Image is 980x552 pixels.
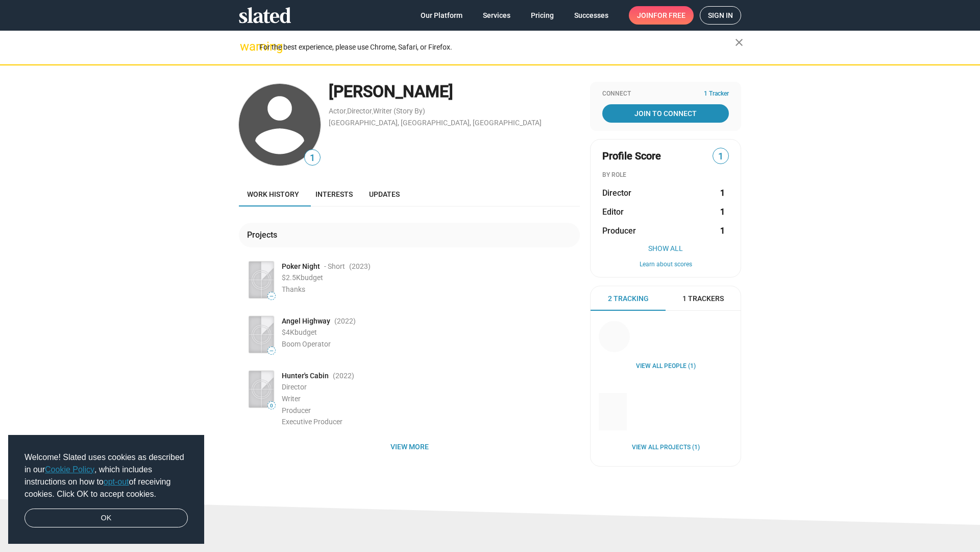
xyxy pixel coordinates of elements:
div: [PERSON_NAME] [329,81,580,103]
span: Profile Score [602,149,661,163]
button: View more [239,438,580,456]
span: Work history [247,190,299,198]
span: Successes [574,6,608,25]
span: Pricing [531,6,554,25]
span: Editor [602,206,624,217]
span: Producer [602,225,636,236]
a: Actor [329,107,346,115]
span: 1 [305,151,320,165]
mat-icon: warning [240,40,252,53]
span: Poker Night [282,262,320,271]
span: Producer [282,406,311,415]
a: View all Projects (1) [632,444,700,452]
a: Services [475,6,519,25]
span: 1 Tracker [704,90,729,98]
span: budget [301,273,323,282]
div: cookieconsent [8,435,204,544]
span: 1 Trackers [682,294,724,304]
span: Services [483,6,510,25]
mat-icon: close [733,36,745,49]
span: Join [637,6,685,25]
a: Our Platform [412,6,471,25]
span: 2 Tracking [608,294,649,304]
span: Director [282,383,307,391]
a: Updates [361,182,408,206]
span: Interests [315,190,353,198]
span: Welcome! Slated uses cookies as described in our , which includes instructions on how to of recei... [24,451,188,500]
span: — [268,293,275,299]
span: Our Platform [421,6,462,25]
a: [GEOGRAPHIC_DATA], [GEOGRAPHIC_DATA], [GEOGRAPHIC_DATA] [329,119,542,127]
a: View all People (1) [636,362,696,371]
a: Cookie Policy [45,465,94,474]
div: Connect [602,90,729,98]
a: Join To Connect [602,104,729,123]
span: for free [653,6,685,25]
a: Interests [307,182,361,206]
a: Joinfor free [629,6,694,25]
span: Writer [282,395,301,403]
a: Work history [239,182,307,206]
span: Sign in [708,7,733,24]
span: (2022 ) [334,316,356,326]
span: View more [247,438,572,456]
button: Show All [602,244,729,252]
a: Sign in [700,6,741,25]
a: opt-out [104,477,129,486]
span: $4K [282,328,295,336]
span: Boom Operator [282,340,331,348]
span: (2023 ) [349,262,371,271]
strong: 1 [720,206,725,217]
span: — [268,348,275,354]
div: For the best experience, please use Chrome, Safari, or Firefox. [259,40,735,54]
span: Director [602,188,631,198]
span: (2022 ) [333,371,354,381]
span: Thanks [282,285,305,293]
span: Join To Connect [604,104,727,123]
a: Writer (Story By) [373,107,425,115]
span: $2.5K [282,273,301,282]
span: Executive Producer [282,418,342,426]
div: Projects [247,229,281,240]
span: 0 [268,403,275,409]
span: Updates [369,190,400,198]
span: , [372,109,373,114]
a: Hunter's Cabin [282,371,329,381]
button: Learn about scores [602,261,729,269]
a: Pricing [523,6,562,25]
a: dismiss cookie message [24,509,188,528]
a: Successes [566,6,617,25]
span: - Short [324,262,345,271]
span: Angel Highway [282,316,330,326]
a: Director [347,107,372,115]
span: 1 [713,150,728,164]
div: BY ROLE [602,171,729,179]
span: budget [295,328,317,336]
strong: 1 [720,225,725,236]
strong: 1 [720,188,725,198]
span: , [346,109,347,114]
